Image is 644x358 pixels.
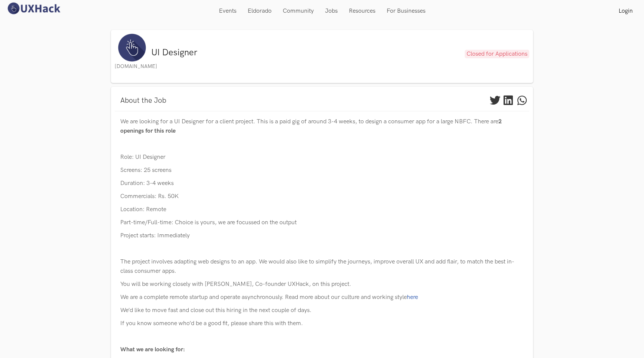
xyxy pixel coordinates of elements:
a: Jobs [319,4,343,18]
p: Role: UI Designer [120,152,524,162]
h3: UI Designer [151,47,355,58]
a: Community [277,4,319,18]
a: Eldorado [242,4,277,18]
b: 2 openings for this role [120,118,502,135]
p: The project involves adapting web designs to an app. We would also like to simplify the journeys,... [120,257,524,276]
p: Part-time/Full-time: Choice is yours, we are focussed on the output [120,218,524,227]
a: Events [213,4,242,18]
p: Location: Remote [120,205,524,214]
p: Project starts: Immediately [120,231,524,240]
p: Duration: 3-4 weeks [120,179,524,188]
span: Closed for Applications [465,50,529,58]
a: Login [613,4,638,19]
a: [DOMAIN_NAME] [115,63,157,70]
p: Screens: 25 screens [120,166,524,175]
p: If you know someone who’d be a good fit, please share this with them. [120,319,524,328]
p: Commercials: Rs. 50K [120,192,524,201]
img: UXHack logo [6,2,62,15]
a: Resources [343,4,381,18]
a: here [407,294,418,301]
p: We are looking for a UI Designer for a client project. This is a paid gig of around 3-4 weeks, to... [120,117,524,136]
p: We’d like to move fast and close out this hiring in the next couple of days. [120,306,524,315]
p: We are a complete remote startup and operate asynchronously. Read more about our culture and work... [120,293,524,302]
b: What we are looking for: [120,346,185,353]
p: You will be working closely with [PERSON_NAME], Co-founder UXHack, on this project. [120,280,524,289]
a: For Businesses [381,4,431,18]
a: About the Job [115,94,172,107]
img: UXHack logo [118,34,146,62]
